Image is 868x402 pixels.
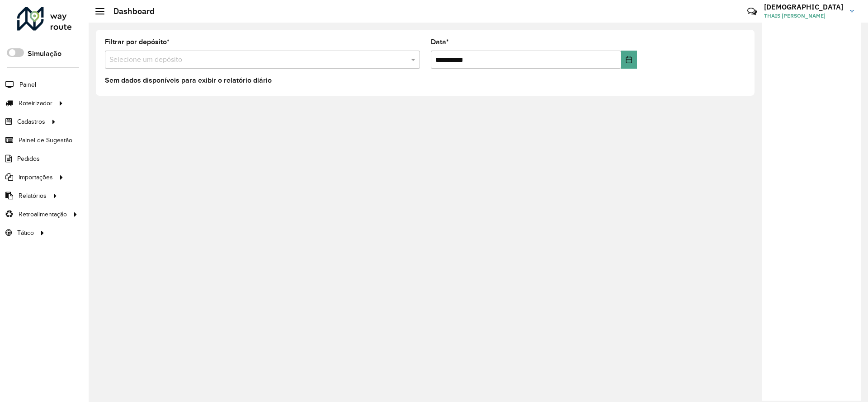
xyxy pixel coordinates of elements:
span: Tático [17,228,34,238]
h3: [DEMOGRAPHIC_DATA] [764,3,843,11]
span: Pedidos [17,154,40,164]
span: Importações [19,173,53,182]
span: Painel [19,80,36,89]
span: Retroalimentação [19,210,67,219]
button: Choose Date [621,51,637,69]
label: Sem dados disponíveis para exibir o relatório diário [105,75,272,86]
span: Painel de Sugestão [19,136,72,145]
span: Roteirizador [19,98,52,108]
label: Data [431,37,449,47]
h2: Dashboard [104,6,155,16]
span: Cadastros [17,117,45,126]
a: Contato Rápido [742,2,762,21]
span: THAIS [PERSON_NAME] [764,12,843,20]
span: Relatórios [19,191,47,201]
label: Simulação [28,48,61,59]
label: Filtrar por depósito [105,37,170,47]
